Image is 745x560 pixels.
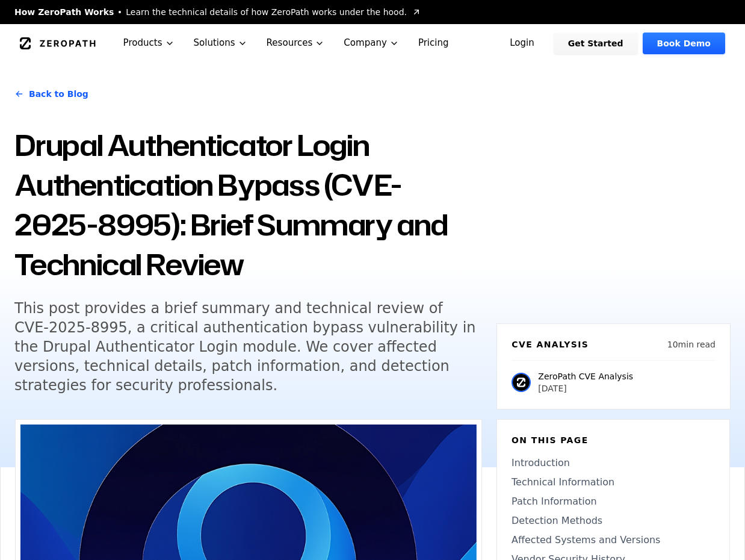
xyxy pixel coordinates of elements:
[14,6,421,18] a: How ZeroPath WorksLearn the technical details of how ZeroPath works under the hood.
[14,125,482,284] h1: Drupal Authenticator Login Authentication Bypass (CVE-2025-8995): Brief Summary and Technical Review
[512,514,715,528] a: Detection Methods
[14,6,114,18] span: How ZeroPath Works
[512,475,715,490] a: Technical Information
[554,33,638,54] a: Get Started
[643,33,725,54] a: Book Demo
[334,24,409,62] button: Company
[512,456,715,470] a: Introduction
[14,299,477,395] h5: This post provides a brief summary and technical review of CVE-2025-8995, a critical authenticati...
[495,33,549,54] a: Login
[257,24,335,62] button: Resources
[512,373,531,392] img: ZeroPath CVE Analysis
[512,533,715,547] a: Affected Systems and Versions
[538,382,633,394] p: [DATE]
[512,434,715,446] h6: On this page
[512,494,715,509] a: Patch Information
[538,370,633,382] p: ZeroPath CVE Analysis
[114,24,184,62] button: Products
[512,338,589,350] h6: CVE Analysis
[667,338,716,350] p: 10 min read
[14,77,88,111] a: Back to Blog
[126,6,407,18] span: Learn the technical details of how ZeroPath works under the hood.
[409,24,459,62] a: Pricing
[184,24,257,62] button: Solutions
